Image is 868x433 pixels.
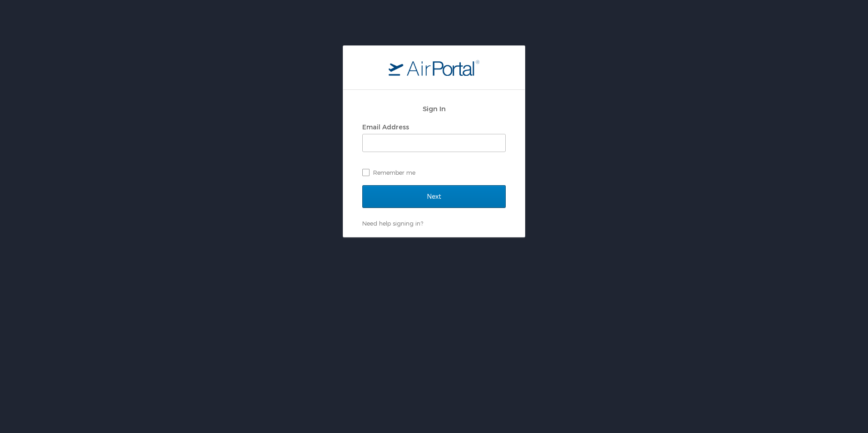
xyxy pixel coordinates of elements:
a: Need help signing in? [362,220,423,227]
h2: Sign In [362,103,506,114]
img: logo [389,59,479,76]
label: Email Address [362,123,409,131]
label: Remember me [362,166,506,179]
input: Next [362,185,506,208]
